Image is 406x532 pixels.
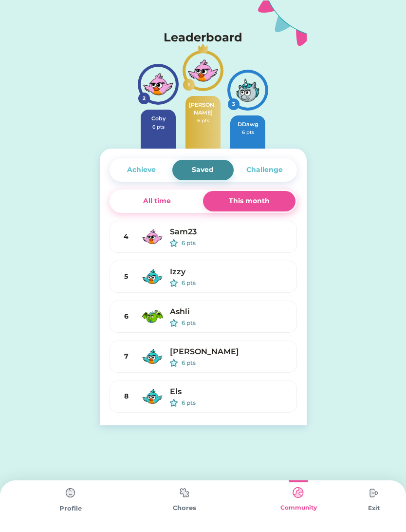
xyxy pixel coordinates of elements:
div: 5 [118,271,135,282]
div: 4 [118,231,135,242]
img: interface-favorite-star--reward-rating-rate-social-star-media-favorite-like-stars.svg [170,239,178,247]
div: Izzy [170,266,289,278]
img: type%3Dchores%2C%20state%3Ddefault.svg [61,483,80,503]
img: MFN-Unicorn-Gray.svg [230,73,265,108]
h4: Leaderboard [164,29,242,46]
div: Achieve [127,165,156,175]
div: 7 [118,351,135,361]
img: MFN-Bird-Pink.svg [141,67,176,102]
img: MFN-Bird-Blue.svg [141,345,164,368]
div: 6 pts [188,117,218,124]
div: Ashli [170,306,289,318]
img: MFN-Bird-Pink.svg [185,53,221,88]
img: interface-favorite-star--reward-rating-rate-social-star-media-favorite-like-stars.svg [170,279,178,287]
img: type%3Dchores%2C%20state%3Ddefault.svg [364,483,384,503]
div: Exit [355,504,392,513]
div: [PERSON_NAME] [170,346,289,358]
img: MFN-Dragon-Green.svg [141,305,164,328]
img: MFN-Bird-Pink.svg [141,225,164,248]
div: Coby [144,114,173,123]
div: 8 [118,391,135,401]
img: interface-favorite-star--reward-rating-rate-social-star-media-favorite-like-stars.svg [170,319,178,327]
div: 6 pts [233,129,262,136]
div: This month [229,196,270,206]
div: Saved [192,165,214,175]
div: All time [143,196,171,206]
div: Profile [14,504,128,513]
div: Community [241,503,355,512]
div: 6 pts [182,399,289,407]
div: 6 pts [144,123,173,131]
div: Challenge [246,165,283,175]
div: DDawg [233,120,262,129]
div: 6 [118,311,135,322]
div: 1 [185,81,193,88]
div: 6 pts [182,239,289,247]
div: Chores [128,503,241,513]
img: MFN-Bird-Blue.svg [141,265,164,288]
img: interface-favorite-star--reward-rating-rate-social-star-media-favorite-like-stars.svg [170,359,178,367]
img: MFN-Bird-Blue.svg [141,385,164,408]
img: interface-award-crown--reward-social-rating-media-queen-vip-king-crown.svg [198,43,208,53]
div: 2 [140,95,148,102]
div: Els [170,386,289,398]
img: interface-favorite-star--reward-rating-rate-social-star-media-favorite-like-stars.svg [170,399,178,407]
div: Sam23 [170,226,289,238]
img: type%3Dkids%2C%20state%3Dselected.svg [289,483,308,502]
img: type%3Dchores%2C%20state%3Ddefault.svg [175,483,194,502]
div: 3 [230,100,238,108]
img: Group.svg [258,0,307,46]
div: 6 pts [182,319,289,327]
div: 6 pts [182,279,289,287]
div: 6 pts [182,359,289,367]
div: [PERSON_NAME] [188,101,218,117]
